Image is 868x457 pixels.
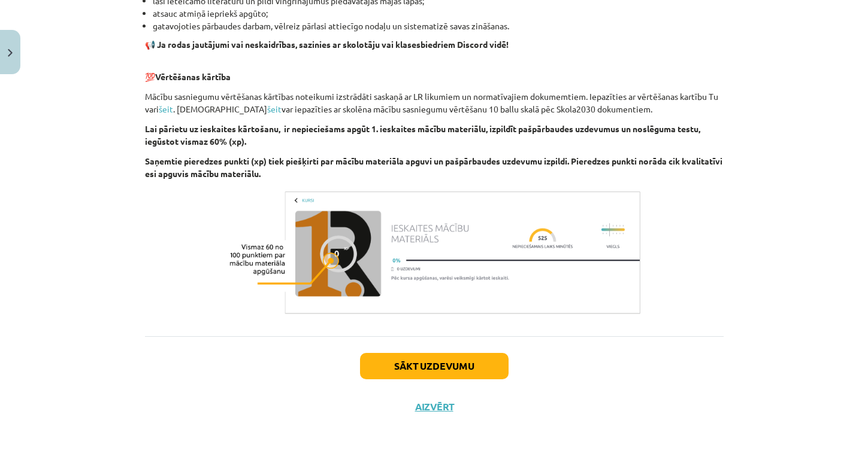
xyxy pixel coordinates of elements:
b: Vērtēšanas kārtība [155,71,231,82]
img: icon-close-lesson-0947bae3869378f0d4975bcd49f059093ad1ed9edebbc8119c70593378902aed.svg [8,49,13,57]
li: atsauc atmiņā iepriekš apgūto; [153,7,724,20]
a: šeit [267,103,282,114]
b: Saņemtie pieredzes punkti (xp) tiek piešķirti par mācību materiāla apguvi un pašpārbaudes uzdevum... [145,156,722,179]
p: Mācību sasniegumu vērtēšanas kārtības noteikumi izstrādāti saskaņā ar LR likumiem un normatīvajie... [145,90,724,115]
li: gatavojoties pārbaudes darbam, vēlreiz pārlasi attiecīgo nodaļu un sistematizē savas zināšanas. [153,20,724,32]
a: šeit [159,103,173,114]
button: Aizvērt [412,401,457,413]
strong: 📢 Ja rodas jautājumi vai neskaidrības, sazinies ar skolotāju vai klasesbiedriem Discord vidē! [145,39,509,50]
p: 💯 [145,58,724,83]
b: Lai pārietu uz ieskaites kārtošanu, ir nepieciešams apgūt 1. ieskaites mācību materiālu, izpildīt... [145,123,700,147]
button: Sākt uzdevumu [360,353,509,379]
